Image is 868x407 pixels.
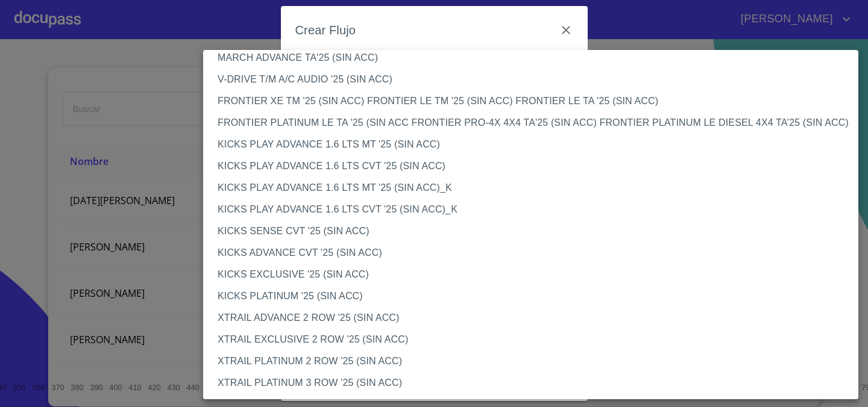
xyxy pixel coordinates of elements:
li: KICKS PLAY ADVANCE 1.6 LTS MT '25 (SIN ACC) [203,134,858,155]
li: XTRAIL PLATINUM 3 ROW '25 (SIN ACC) [203,372,858,394]
li: XTRAIL ADVANCE 2 ROW '25 (SIN ACC) [203,307,858,329]
li: KICKS PLAY ADVANCE 1.6 LTS CVT '25 (SIN ACC)_K [203,199,858,220]
li: V-DRIVE T/M A/C AUDIO '25 (SIN ACC) [203,69,858,90]
li: KICKS PLAY ADVANCE 1.6 LTS CVT '25 (SIN ACC) [203,155,858,177]
li: KICKS ADVANCE CVT '25 (SIN ACC) [203,242,858,264]
li: KICKS SENSE CVT '25 (SIN ACC) [203,220,858,242]
li: XTRAIL EXCLUSIVE 2 ROW '25 (SIN ACC) [203,329,858,350]
li: KICKS PLAY ADVANCE 1.6 LTS MT '25 (SIN ACC)_K [203,177,858,199]
li: MARCH ADVANCE TA'25 (SIN ACC) [203,47,858,69]
li: KICKS EXCLUSIVE '25 (SIN ACC) [203,264,858,285]
li: KICKS PLATINUM '25 (SIN ACC) [203,285,858,307]
li: FRONTIER XE TM '25 (SIN ACC) FRONTIER LE TM '25 (SIN ACC) FRONTIER LE TA '25 (SIN ACC) [203,90,858,112]
li: XTRAIL PLATINUM 2 ROW '25 (SIN ACC) [203,350,858,372]
li: FRONTIER PLATINUM LE TA '25 (SIN ACC FRONTIER PRO-4X 4X4 TA'25 (SIN ACC) FRONTIER PLATINUM LE DIE... [203,112,858,134]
